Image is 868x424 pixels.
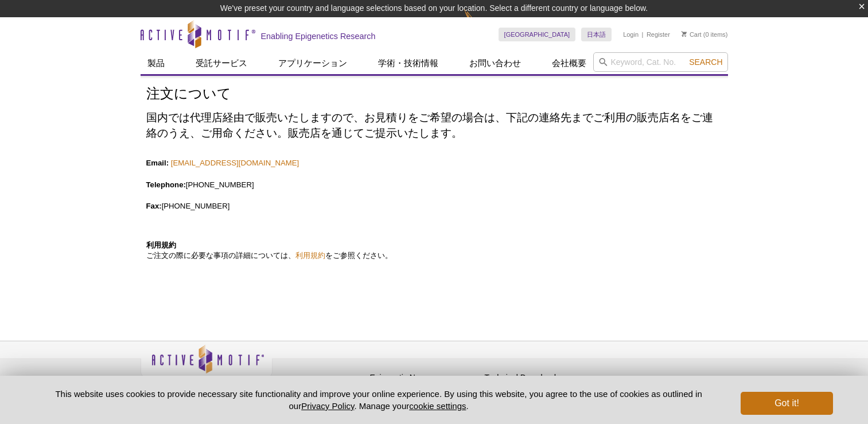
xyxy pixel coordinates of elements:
a: 利用規約 [295,251,325,260]
h4: Epigenetic News [370,373,479,383]
button: Got it! [741,392,832,415]
img: Change Here [464,9,495,36]
a: 受託サービス [189,52,254,74]
h2: Enabling Epigenetics Research [261,31,376,41]
strong: Telephone: [146,180,186,189]
a: Cart [682,30,702,38]
p: [PHONE_NUMBER] [146,201,722,211]
a: Login [623,30,639,38]
a: Register [647,30,670,38]
p: [PHONE_NUMBER] [146,180,722,190]
li: (0 items) [682,28,728,41]
a: [GEOGRAPHIC_DATA] [499,28,576,41]
img: Your Cart [682,31,687,37]
button: cookie settings [409,401,466,411]
strong: Email: [146,159,169,167]
h1: 注文について [146,86,722,103]
a: アプリケーション [271,52,354,74]
a: 日本語 [581,28,612,41]
p: This website uses cookies to provide necessary site functionality and improve your online experie... [36,388,722,412]
img: Active Motif, [141,341,273,388]
input: Keyword, Cat. No. [593,52,728,72]
h2: 国内では代理店経由で販売いたしますので、お見積りをご希望の場合は、下記の連絡先までご利用の販売店名をご連絡のうえ、ご用命ください。販売店を通じてご提示いたします。 [146,110,722,141]
a: 学術・技術情報 [371,52,445,74]
strong: Fax: [146,202,162,210]
strong: 利用規約 [146,241,176,249]
h4: Technical Downloads [485,373,594,383]
a: 会社概要 [545,52,593,74]
a: 製品 [141,52,172,74]
a: お問い合わせ [462,52,528,74]
span: Search [689,57,722,67]
a: Privacy Policy [278,371,323,388]
button: Search [686,57,726,67]
p: ご注文の際に必要な事項の詳細については、 をご参照ください。 [146,240,722,261]
li: | [642,28,644,41]
a: Privacy Policy [301,401,354,411]
a: [EMAIL_ADDRESS][DOMAIN_NAME] [171,159,299,167]
table: Click to Verify - This site chose Symantec SSL for secure e-commerce and confidential communicati... [600,361,686,387]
